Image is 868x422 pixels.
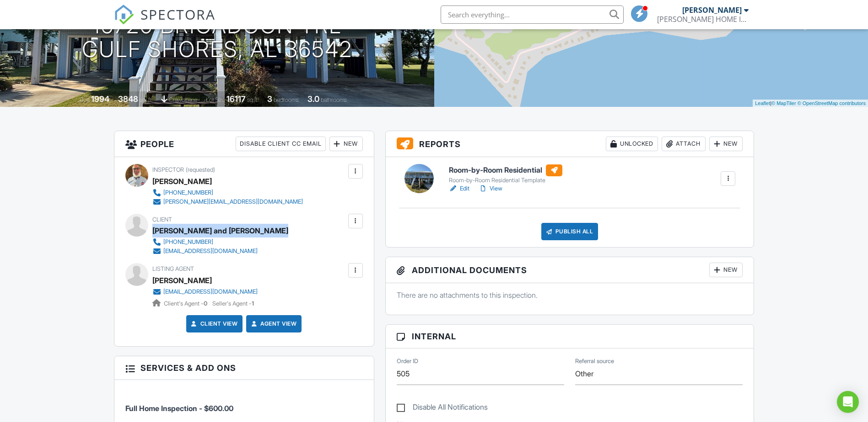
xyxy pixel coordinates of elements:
[449,177,562,184] div: Room-by-Room Residential Template
[163,288,258,295] div: [EMAIL_ADDRESS][DOMAIN_NAME]
[252,300,254,307] strong: 1
[329,137,363,151] div: New
[140,96,152,103] span: sq. ft.
[163,189,213,196] div: [PHONE_NUMBER]
[397,357,418,365] label: Order ID
[274,96,299,103] span: bedrooms
[386,257,754,283] h3: Additional Documents
[163,198,303,206] div: [PERSON_NAME][EMAIL_ADDRESS][DOMAIN_NAME]
[441,5,624,24] input: Search everything...
[541,223,598,240] div: Publish All
[163,248,258,255] div: [EMAIL_ADDRESS][DOMAIN_NAME]
[80,96,90,103] span: Built
[662,137,706,151] div: Attach
[152,237,281,247] a: [PHONE_NUMBER]
[709,137,743,151] div: New
[125,387,363,421] li: Service: Full Home Inspection
[709,263,743,277] div: New
[152,274,212,287] a: [PERSON_NAME]
[449,164,562,185] a: Room-by-Room Residential Room-by-Room Residential Template
[837,391,859,413] div: Open Intercom Messenger
[152,166,184,173] span: Inspector
[169,96,197,103] span: crawlspace
[682,5,742,15] div: [PERSON_NAME]
[606,137,658,151] div: Unlocked
[91,94,109,104] div: 1994
[114,131,374,157] h3: People
[163,238,213,246] div: [PHONE_NUMBER]
[204,300,207,307] strong: 0
[449,184,469,193] a: Edit
[118,94,138,104] div: 3848
[114,5,134,25] img: The Best Home Inspection Software - Spectora
[125,404,233,413] span: Full Home Inspection - $600.00
[206,96,225,103] span: Lot Size
[114,12,216,32] a: SPECTORA
[212,300,254,307] span: Seller's Agent -
[386,131,754,157] h3: Reports
[249,319,297,328] a: Agent View
[186,166,215,173] span: (requested)
[397,403,488,414] label: Disable All Notifications
[479,184,502,193] a: View
[140,5,216,24] span: SPECTORA
[657,15,749,24] div: ROLFS HOME INSPECTION LLC
[307,94,319,104] div: 3.0
[386,325,754,348] h3: Internal
[449,164,562,176] h6: Room-by-Room Residential
[798,100,866,106] a: © OpenStreetMap contributors
[755,100,770,106] a: Leaflet
[152,265,194,272] span: Listing Agent
[397,290,743,300] p: There are no attachments to this inspection.
[575,357,614,365] label: Referral source
[152,197,303,206] a: [PERSON_NAME][EMAIL_ADDRESS][DOMAIN_NAME]
[771,100,796,106] a: © MapTiler
[189,319,238,328] a: Client View
[247,96,259,103] span: sq.ft.
[753,100,868,107] div: |
[267,94,272,104] div: 3
[226,94,246,104] div: 16117
[152,247,281,256] a: [EMAIL_ADDRESS][DOMAIN_NAME]
[164,300,209,307] span: Client's Agent -
[152,224,288,237] div: [PERSON_NAME] and [PERSON_NAME]
[114,356,374,380] h3: Services & Add ons
[152,216,172,223] span: Client
[321,96,347,103] span: bathrooms
[82,14,352,62] h1: 16720 Brigadoon Trl Gulf Shores, AL 36542
[152,287,258,296] a: [EMAIL_ADDRESS][DOMAIN_NAME]
[152,174,212,188] div: [PERSON_NAME]
[152,188,303,197] a: [PHONE_NUMBER]
[236,137,326,151] div: Disable Client CC Email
